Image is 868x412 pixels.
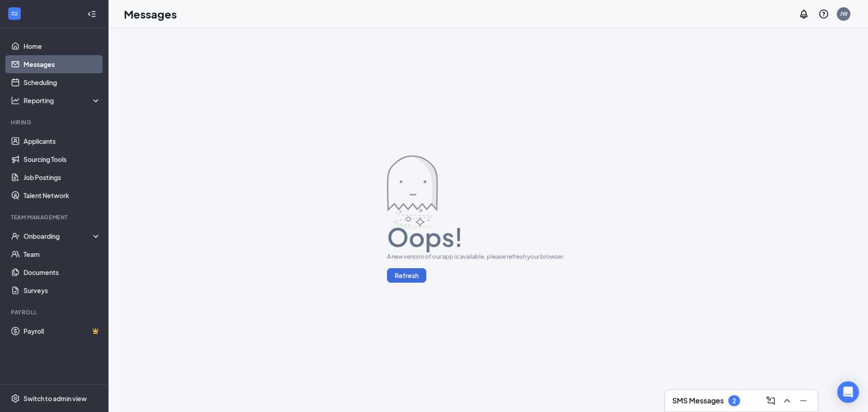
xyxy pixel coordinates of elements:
[10,9,19,18] svg: WorkstreamLogo
[24,73,101,91] a: Scheduling
[796,393,811,408] button: Minimize
[24,263,101,281] a: Documents
[24,96,101,105] div: Reporting
[24,281,101,299] a: Surveys
[818,9,829,19] svg: QuestionInfo
[798,395,809,406] svg: Minimize
[24,132,101,150] a: Applicants
[11,118,99,126] div: Hiring
[24,232,93,241] div: Onboarding
[780,393,794,408] button: ChevronUp
[11,394,20,403] svg: Settings
[387,155,438,229] img: error
[24,55,101,73] a: Messages
[765,395,776,406] svg: ComposeMessage
[732,397,736,405] div: 2
[24,150,101,168] a: Sourcing Tools
[837,381,859,403] div: Open Intercom Messenger
[24,245,101,263] a: Team
[24,37,101,55] a: Home
[764,393,778,408] button: ComposeMessage
[87,9,96,19] svg: Collapse
[840,10,848,18] div: JW
[387,252,590,261] div: A new version of our app is available, please refresh your browser.
[24,168,101,186] a: Job Postings
[672,396,724,406] h3: SMS Messages
[24,394,87,403] div: Switch to admin view
[11,308,99,316] div: Payroll
[387,229,590,245] h1: Oops!
[24,186,101,204] a: Talent Network
[11,213,99,221] div: Team Management
[11,96,20,105] svg: Analysis
[124,6,177,22] h1: Messages
[11,232,20,241] svg: UserCheck
[798,9,809,19] svg: Notifications
[782,395,793,406] svg: ChevronUp
[387,268,426,283] button: Refresh
[24,322,101,340] a: PayrollCrown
